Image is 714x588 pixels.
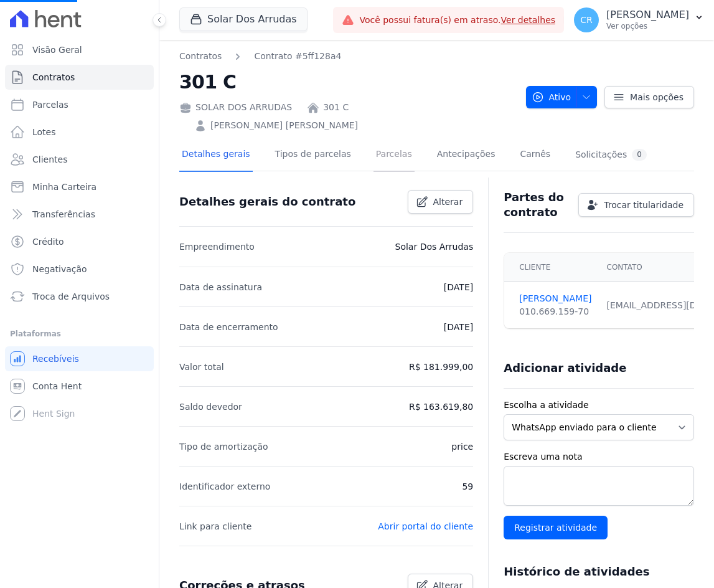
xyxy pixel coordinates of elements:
a: Contratos [179,50,222,63]
p: [DATE] [444,280,473,295]
h3: Detalhes gerais do contrato [179,194,355,209]
a: Troca de Arquivos [5,284,154,309]
a: Tipos de parcelas [273,139,354,172]
p: Data de encerramento [179,320,278,334]
div: Plataformas [10,326,149,341]
p: Identificador externo [179,479,270,494]
p: R$ 181.999,00 [409,359,473,374]
h3: Adicionar atividade [504,361,626,376]
a: Contratos [5,65,154,90]
nav: Breadcrumb [179,50,516,63]
p: Link para cliente [179,519,251,534]
span: Negativação [32,263,87,275]
p: [DATE] [444,320,473,334]
span: Parcelas [32,98,68,111]
span: Contratos [32,71,75,83]
span: Lotes [32,126,56,138]
div: 0 [632,149,647,161]
a: Clientes [5,147,154,172]
span: CR [580,16,593,24]
a: Parcelas [5,92,154,117]
a: 301 C [323,101,349,114]
span: Recebíveis [32,353,79,365]
p: Tipo de amortização [179,439,268,454]
span: Trocar titularidade [604,199,683,211]
a: Transferências [5,202,154,227]
div: SOLAR DOS ARRUDAS [179,101,292,114]
p: [PERSON_NAME] [606,9,689,21]
a: Minha Carteira [5,174,154,199]
label: Escolha a atividade [504,399,694,412]
h3: Histórico de atividades [504,564,649,579]
span: Clientes [32,153,67,166]
a: Carnês [517,139,553,172]
div: Solicitações [575,149,647,161]
a: Ver detalhes [501,15,556,25]
p: Solar Dos Arrudas [395,239,474,254]
a: [PERSON_NAME] [519,292,591,305]
span: Crédito [32,235,64,248]
a: Negativação [5,257,154,282]
span: Visão Geral [32,44,82,56]
h2: 301 C [179,68,516,96]
p: price [451,439,473,454]
th: Cliente [504,253,599,282]
a: Abrir portal do cliente [378,521,473,531]
span: Mais opções [630,91,683,103]
a: Detalhes gerais [179,139,253,172]
a: Alterar [408,190,474,214]
div: 010.669.159-70 [519,305,591,318]
a: Lotes [5,120,154,145]
a: Recebíveis [5,346,154,371]
p: Data de assinatura [179,280,262,295]
nav: Breadcrumb [179,50,341,63]
a: Visão Geral [5,37,154,62]
label: Escreva uma nota [504,450,694,463]
a: Antecipações [435,139,498,172]
p: Saldo devedor [179,399,242,414]
span: Troca de Arquivos [32,290,110,303]
a: Solicitações0 [573,139,649,172]
a: Parcelas [373,139,415,172]
span: Ativo [532,86,571,108]
span: Alterar [433,196,463,208]
span: Transferências [32,208,95,220]
button: Solar Dos Arrudas [179,7,308,31]
input: Registrar atividade [504,516,608,539]
button: Ativo [526,86,598,108]
a: Mais opções [604,86,694,108]
a: Crédito [5,229,154,254]
span: Conta Hent [32,380,82,392]
h3: Partes do contrato [504,190,568,220]
p: Empreendimento [179,239,255,254]
p: Valor total [179,359,224,374]
a: [PERSON_NAME] [PERSON_NAME] [210,119,358,132]
p: Ver opções [606,21,689,31]
button: CR [PERSON_NAME] Ver opções [564,2,714,37]
p: R$ 163.619,80 [409,399,473,414]
a: Conta Hent [5,374,154,399]
span: Você possui fatura(s) em atraso. [359,14,555,27]
a: Trocar titularidade [578,193,694,217]
p: 59 [462,479,473,494]
span: Minha Carteira [32,181,96,193]
a: Contrato #5ff128a4 [254,50,341,63]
